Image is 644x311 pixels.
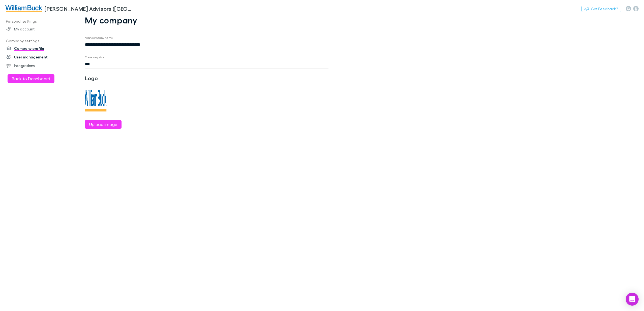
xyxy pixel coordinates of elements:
img: Preview [85,90,106,111]
label: Upload image [89,121,117,128]
img: William Buck Advisors (WA) Pty Ltd's Logo [5,5,42,12]
h1: My company [85,15,328,25]
a: Company profile [1,44,76,53]
p: Company settings [1,38,76,44]
button: Upload image [85,120,122,129]
label: Company size [85,55,105,59]
p: Personal settings [1,18,76,25]
button: Got Feedback? [581,6,621,12]
button: Back to Dashboard [8,74,54,83]
a: [PERSON_NAME] Advisors ([GEOGRAPHIC_DATA]) Pty Ltd [2,2,137,15]
a: My account [1,25,76,33]
a: Integrations [1,61,76,70]
label: Your company name [85,36,113,40]
h3: Logo [85,75,166,81]
div: Open Intercom Messenger [626,293,639,306]
h3: [PERSON_NAME] Advisors ([GEOGRAPHIC_DATA]) Pty Ltd [44,5,134,12]
a: User management [1,53,76,61]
